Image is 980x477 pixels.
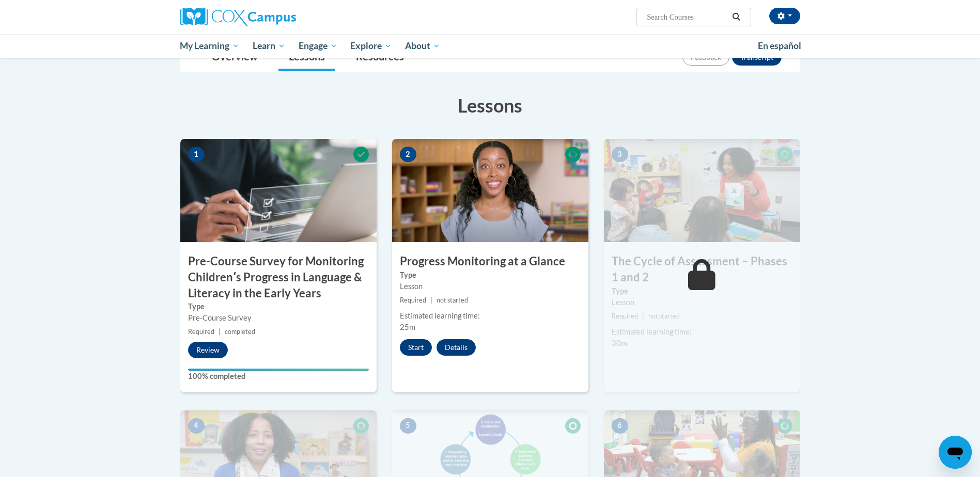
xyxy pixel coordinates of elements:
[400,296,426,304] span: Required
[188,418,205,434] span: 4
[174,34,246,58] a: My Learning
[180,92,800,118] h3: Lessons
[612,418,628,434] span: 6
[398,34,447,58] a: About
[430,296,432,304] span: |
[612,339,627,347] span: 30m
[180,253,377,301] h3: Pre-Course Survey for Monitoring Childrenʹs Progress in Language & Literacy in the Early Years
[400,147,416,162] span: 2
[225,328,255,336] span: completed
[392,253,588,269] h3: Progress Monitoring at a Glance
[180,8,377,26] a: Cox Campus
[604,253,800,285] h3: The Cycle of Assessment – Phases 1 and 2
[188,369,369,371] div: Your progress
[646,11,728,23] input: Search Courses
[350,40,392,52] span: Explore
[219,328,221,336] span: |
[180,40,239,52] span: My Learning
[180,8,296,26] img: Cox Campus
[769,8,800,24] button: Account Settings
[180,139,377,242] img: Course Image
[400,310,581,322] div: Estimated learning time:
[400,323,415,331] span: 25m
[400,281,581,292] div: Lesson
[437,296,468,304] span: not started
[612,297,792,308] div: Lesson
[165,34,816,58] div: Main menu
[751,35,808,57] a: En español
[612,326,792,338] div: Estimated learning time:
[292,34,344,58] a: Engage
[299,40,337,52] span: Engage
[246,34,292,58] a: Learn
[400,269,581,281] label: Type
[612,285,792,297] label: Type
[188,147,205,162] span: 1
[405,40,440,52] span: About
[188,328,214,336] span: Required
[939,436,972,469] iframe: Button to launch messaging window
[437,339,476,356] button: Details
[612,147,628,162] span: 3
[648,312,680,320] span: not started
[604,139,800,242] img: Course Image
[758,40,801,51] span: En español
[253,40,285,52] span: Learn
[188,371,369,382] label: 100% completed
[642,312,644,320] span: |
[188,301,369,312] label: Type
[400,339,432,356] button: Start
[188,342,228,358] button: Review
[728,11,744,23] button: Search
[188,312,369,324] div: Pre-Course Survey
[344,34,398,58] a: Explore
[392,139,588,242] img: Course Image
[612,312,638,320] span: Required
[400,418,416,434] span: 5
